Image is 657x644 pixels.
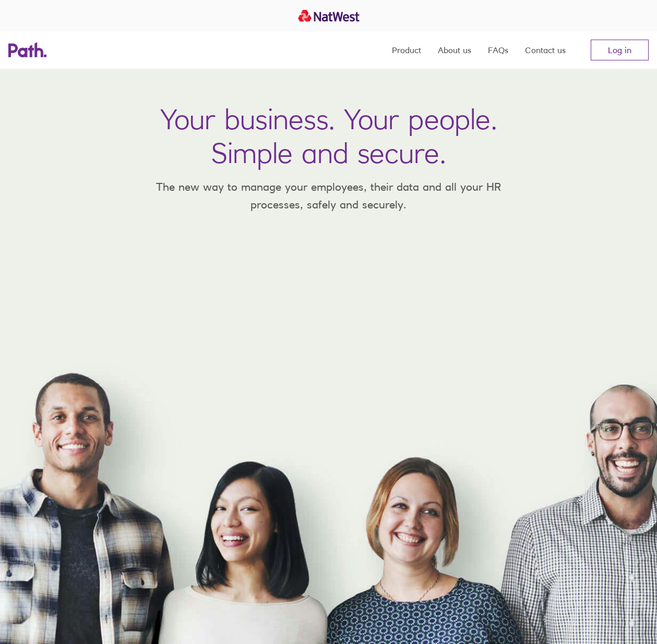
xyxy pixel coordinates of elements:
[591,40,649,60] a: Log in
[392,31,421,69] a: Product
[141,178,517,213] p: The new way to manage your employees, their data and all your HR processes, safely and securely.
[438,31,471,69] a: About us
[525,31,566,69] a: Contact us
[160,102,497,170] h1: Your business. Your people. Simple and secure.
[488,31,508,69] a: FAQs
